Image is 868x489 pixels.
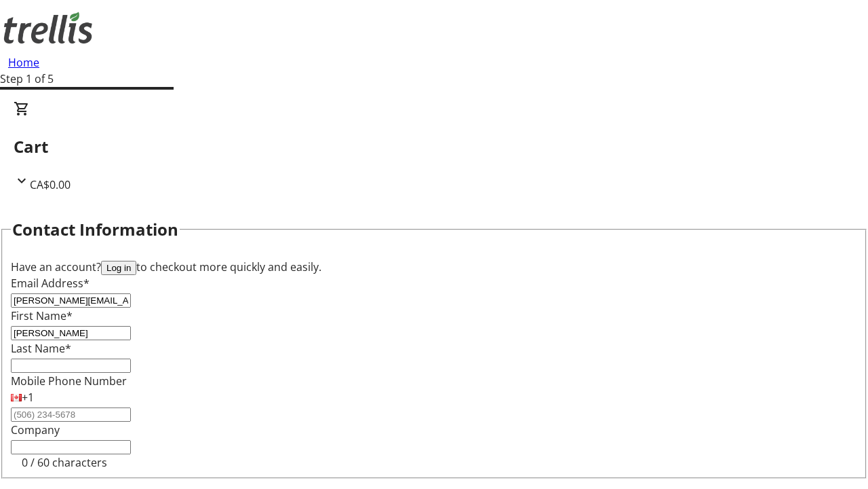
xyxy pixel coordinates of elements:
label: First Name* [11,308,73,323]
div: Have an account? to checkout more quickly and easily. [11,259,857,275]
span: CA$0.00 [30,177,71,192]
tr-character-limit: 0 / 60 characters [22,455,107,470]
label: Company [11,422,60,437]
label: Email Address* [11,276,90,291]
div: CartCA$0.00 [14,101,854,193]
label: Mobile Phone Number [11,374,127,388]
button: Log in [101,261,136,275]
label: Last Name* [11,341,71,356]
h2: Contact Information [12,217,178,242]
h2: Cart [14,134,854,159]
input: (506) 234-5678 [11,407,131,422]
